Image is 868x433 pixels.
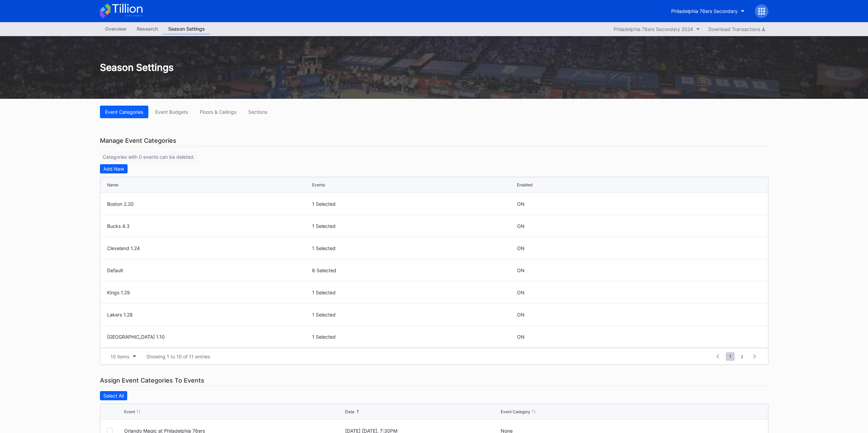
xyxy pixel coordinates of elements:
[726,352,735,361] span: 1
[93,62,775,73] div: Season Settings
[200,109,236,115] div: Floors & Ceilings
[103,393,124,399] div: Select All
[107,312,310,318] div: Lakers 1.28
[107,201,310,207] div: Boston 2.20
[100,375,768,386] div: Assign Event Categories To Events
[517,223,525,229] div: ON
[312,223,515,229] div: 1 Selected
[614,26,693,32] div: Philadelphia 76ers Secondary 2024
[312,290,515,295] div: 1 Selected
[124,409,135,414] div: Event
[163,24,210,34] a: Season Settings
[105,109,143,115] div: Event Categories
[248,109,267,115] div: Sections
[107,352,139,361] button: 10 items
[100,106,148,118] button: Event Categories
[671,8,738,14] div: Philadelphia 76ers Secondary
[312,267,515,273] div: 6 Selected
[517,267,525,273] div: ON
[100,24,132,34] div: Overview
[517,290,525,295] div: ON
[312,334,515,340] div: 1 Selected
[610,25,703,34] button: Philadelphia 76ers Secondary 2024
[132,24,163,34] div: Research
[107,182,118,187] div: Name
[107,267,310,273] div: Default
[517,334,525,340] div: ON
[517,182,532,187] div: Enabled
[111,354,129,359] div: 10 items
[107,334,310,340] div: [GEOGRAPHIC_DATA] 1.10
[100,151,197,163] div: Categories with 0 events can be deleted.
[666,5,750,17] button: Philadelphia 76ers Secondary
[107,223,310,229] div: Bucks 4.3
[107,245,310,251] div: Cleveland 1.24
[312,312,515,318] div: 1 Selected
[195,106,241,118] button: Floors & Ceilings
[100,135,768,146] div: Manage Event Categories
[243,106,273,118] button: Sections
[517,201,525,207] div: ON
[146,354,210,359] div: Showing 1 to 10 of 11 entries
[132,24,163,34] a: Research
[312,182,325,187] div: Events
[517,245,525,251] div: ON
[737,352,747,361] span: 2
[155,109,188,115] div: Event Budgets
[501,409,530,414] div: Event Category
[705,25,768,34] button: Download Transactions
[708,26,765,32] div: Download Transactions
[312,245,515,251] div: 1 Selected
[100,164,128,173] button: Add New
[103,166,124,172] div: Add New
[100,24,132,34] a: Overview
[150,106,193,118] button: Event Budgets
[100,391,127,400] button: Select All
[107,290,310,295] div: Kings 1.29
[517,312,525,318] div: ON
[312,201,515,207] div: 1 Selected
[345,409,354,414] div: Date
